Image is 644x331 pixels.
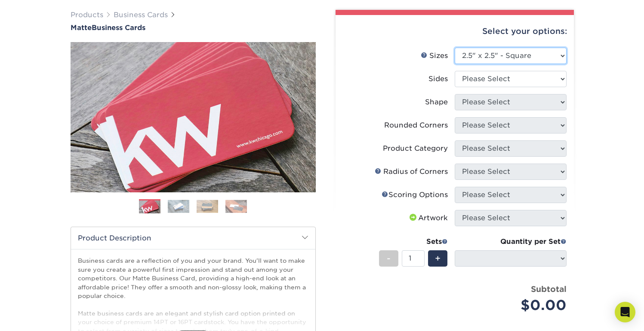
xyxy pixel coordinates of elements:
[531,284,567,294] strong: Subtotal
[379,237,448,247] div: Sets
[421,51,448,61] div: Sizes
[225,200,247,213] img: Business Cards 04
[71,227,315,249] h2: Product Description
[139,196,160,218] img: Business Cards 01
[71,24,316,32] a: MatteBusiness Cards
[114,11,168,19] a: Business Cards
[375,167,448,177] div: Radius of Corners
[425,97,448,107] div: Shape
[428,74,448,84] div: Sides
[197,200,218,213] img: Business Cards 03
[461,295,567,316] div: $0.00
[168,200,189,213] img: Business Cards 02
[342,15,567,48] div: Select your options:
[408,213,448,223] div: Artwork
[382,190,448,200] div: Scoring Options
[387,252,391,265] span: -
[71,24,316,32] h1: Business Cards
[71,24,92,32] span: Matte
[455,237,567,247] div: Quantity per Set
[435,252,441,265] span: +
[383,143,448,154] div: Product Category
[71,11,103,19] a: Products
[615,302,635,322] div: Open Intercom Messenger
[384,120,448,131] div: Rounded Corners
